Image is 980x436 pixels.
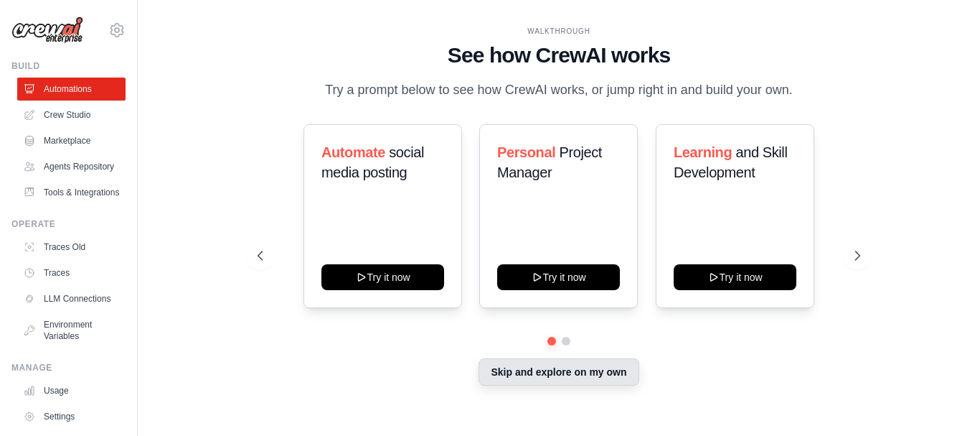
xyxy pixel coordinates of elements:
[258,42,860,68] h1: See how CrewAI works
[674,264,796,290] button: Try it now
[17,155,126,178] a: Agents Repository
[17,236,126,259] a: Traces Old
[17,78,126,101] a: Automations
[17,181,126,204] a: Tools & Integrations
[321,144,385,160] span: Automate
[17,129,126,152] a: Marketplace
[321,264,444,290] button: Try it now
[318,80,800,101] p: Try a prompt below to see how CrewAI works, or jump right in and build your own.
[497,144,555,160] span: Personal
[11,17,83,44] img: Logo
[11,60,126,72] div: Build
[11,362,126,374] div: Manage
[17,287,126,310] a: LLM Connections
[479,358,639,386] button: Skip and explore on my own
[17,379,126,402] a: Usage
[258,26,860,37] div: WALKTHROUGH
[497,144,602,180] span: Project Manager
[497,264,620,290] button: Try it now
[17,405,126,428] a: Settings
[11,218,126,230] div: Operate
[17,103,126,126] a: Crew Studio
[17,313,126,348] a: Environment Variables
[17,261,126,284] a: Traces
[674,144,732,160] span: Learning
[674,144,787,180] span: and Skill Development
[321,144,424,180] span: social media posting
